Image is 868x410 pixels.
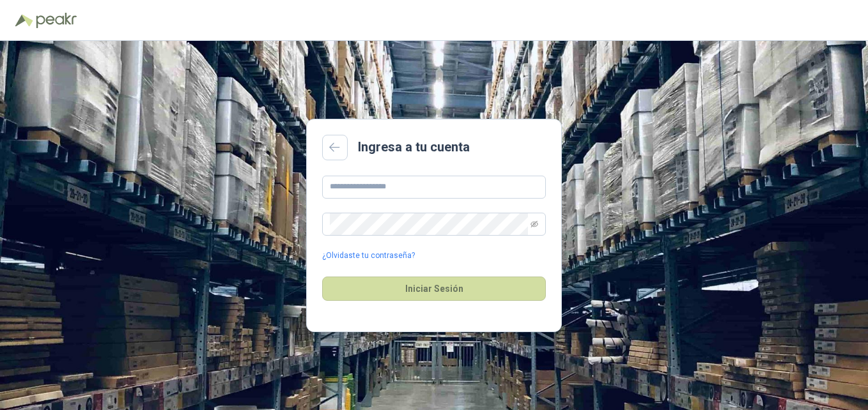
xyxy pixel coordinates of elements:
img: Logo [15,14,33,27]
img: Peakr [36,13,77,28]
button: Iniciar Sesión [322,277,546,301]
h2: Ingresa a tu cuenta [358,137,470,157]
a: ¿Olvidaste tu contraseña? [322,250,415,262]
span: eye-invisible [531,220,538,228]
